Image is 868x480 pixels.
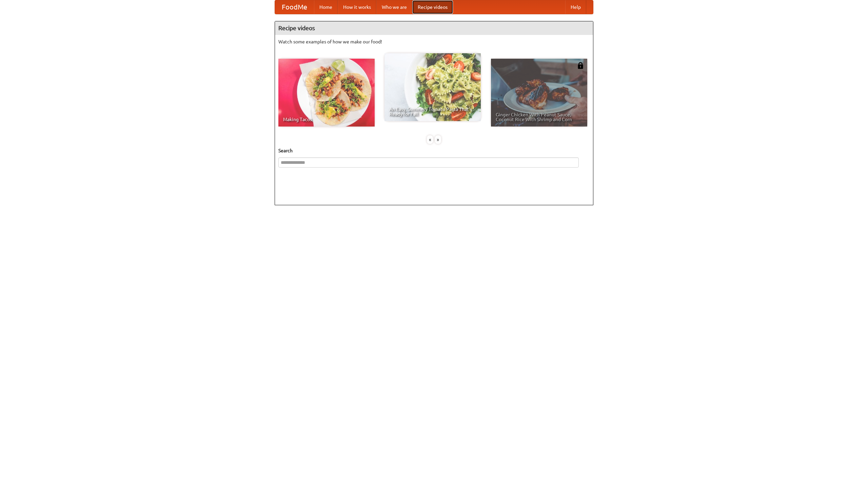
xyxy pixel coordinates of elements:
a: An Easy, Summery Tomato Pasta That's Ready for Fall [384,53,481,121]
a: Recipe videos [412,0,453,14]
span: Making Tacos [283,117,370,122]
span: An Easy, Summery Tomato Pasta That's Ready for Fall [389,107,476,116]
a: FoodMe [275,0,314,14]
h4: Recipe videos [275,21,593,35]
a: Home [314,0,338,14]
a: How it works [338,0,376,14]
div: » [435,135,441,144]
a: Help [565,0,586,14]
h5: Search [278,147,590,154]
a: Making Tacos [278,59,375,127]
p: Watch some examples of how we make our food! [278,38,590,45]
a: Who we are [376,0,412,14]
img: 483408.png [577,62,584,69]
div: « [427,135,433,144]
